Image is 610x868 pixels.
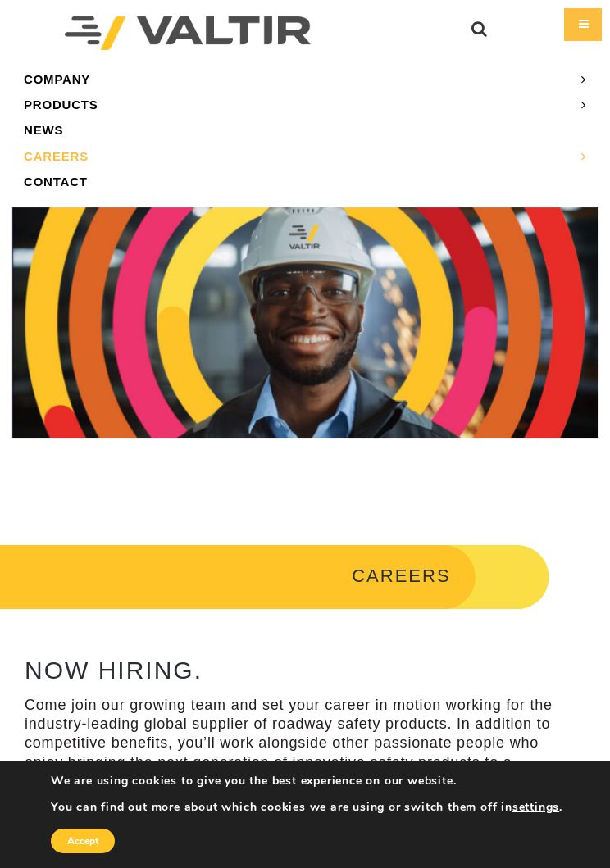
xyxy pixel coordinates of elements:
[12,169,598,194] a: CONTACT
[51,829,115,853] button: Accept
[512,800,559,815] button: settings
[12,117,598,143] a: NEWS
[12,207,598,439] img: Careers_Header
[51,800,562,815] p: You can find out more about which cookies we are using or switch them off in .
[25,696,566,792] p: Come join our growing team and set your career in motion working for the industry-leading global ...
[12,66,598,92] a: COMPANY
[25,657,566,684] h2: NOW HIRING.
[564,8,602,41] div: Menu
[12,143,598,169] a: CAREERS
[51,774,562,788] p: We are using cookies to give you the best experience on our website.
[65,16,311,50] img: Valtir
[12,92,598,117] a: PRODUCTS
